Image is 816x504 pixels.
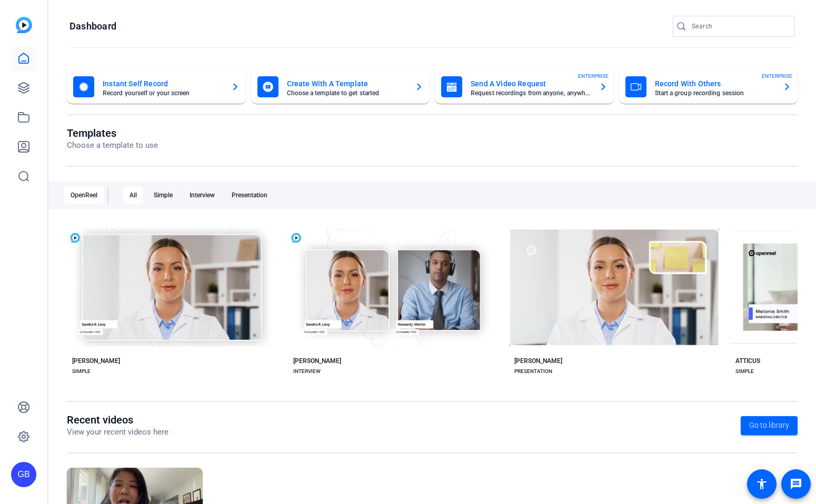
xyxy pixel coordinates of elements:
[103,90,223,96] mat-card-subtitle: Record yourself or your screen
[16,17,32,33] img: blue-gradient.svg
[287,77,407,90] mat-card-title: Create With A Template
[435,70,614,104] button: Send A Video RequestRequest recordings from anyone, anywhereENTERPRISE
[762,72,792,80] span: ENTERPRISE
[619,70,798,104] button: Record With OthersStart a group recording sessionENTERPRISE
[225,187,274,204] div: Presentation
[514,367,552,376] div: PRESENTATION
[67,70,246,104] button: Instant Self RecordRecord yourself or your screen
[293,367,321,376] div: INTERVIEW
[64,187,104,204] div: OpenReel
[123,187,143,204] div: All
[11,462,36,487] div: GB
[514,357,562,365] div: [PERSON_NAME]
[67,127,158,139] h1: Templates
[72,357,120,365] div: [PERSON_NAME]
[72,367,91,376] div: SIMPLE
[578,72,609,80] span: ENTERPRISE
[735,367,754,376] div: SIMPLE
[735,357,760,365] div: ATTICUS
[69,20,116,33] h1: Dashboard
[655,77,775,90] mat-card-title: Record With Others
[147,187,179,204] div: Simple
[655,90,775,96] mat-card-subtitle: Start a group recording session
[67,426,168,438] p: View your recent videos here
[251,70,430,104] button: Create With A TemplateChoose a template to get started
[692,20,787,33] input: Search
[67,139,158,152] p: Choose a template to use
[67,414,168,426] h1: Recent videos
[749,420,789,431] span: Go to library
[741,416,798,435] a: Go to library
[183,187,221,204] div: Interview
[790,478,802,490] mat-icon: message
[103,77,223,90] mat-card-title: Instant Self Record
[471,90,591,96] mat-card-subtitle: Request recordings from anyone, anywhere
[287,90,407,96] mat-card-subtitle: Choose a template to get started
[293,357,341,365] div: [PERSON_NAME]
[755,478,768,490] mat-icon: accessibility
[471,77,591,90] mat-card-title: Send A Video Request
